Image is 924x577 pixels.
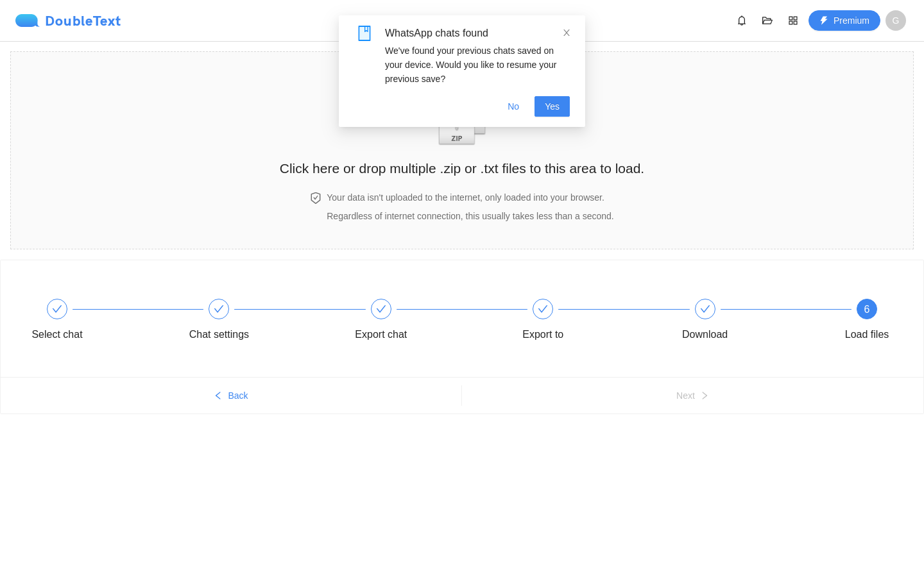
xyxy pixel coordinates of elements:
[1,385,461,406] button: leftBack
[355,324,407,345] div: Export chat
[809,10,880,31] button: thunderboltPremium
[893,10,900,31] span: G
[819,16,828,26] span: thunderbolt
[310,192,321,204] span: safety-certificate
[344,299,506,345] div: Export chat
[15,14,121,27] a: logoDoubleText
[189,324,249,345] div: Chat settings
[522,324,563,345] div: Export to
[497,96,529,117] button: No
[15,14,121,27] div: DoubleText
[20,299,182,345] div: Select chat
[376,304,386,314] span: check
[508,99,519,113] span: No
[228,389,248,403] span: Back
[535,96,570,117] button: Yes
[357,26,372,41] span: book
[385,44,570,86] div: We've found your previous chats saved on your device. Would you like to resume your previous save?
[15,14,45,27] img: logo
[214,391,223,401] span: left
[214,304,224,314] span: check
[668,299,830,345] div: Download
[31,324,82,345] div: Select chat
[830,299,904,345] div: 6Load files
[52,304,62,314] span: check
[682,324,728,345] div: Download
[732,10,752,31] button: bell
[732,15,751,26] span: bell
[700,304,710,314] span: check
[845,324,889,345] div: Load files
[182,299,343,345] div: Chat settings
[327,211,613,221] span: Regardless of internet connection, this usually takes less than a second.
[462,385,923,406] button: Nextright
[758,15,777,26] span: folder-open
[385,26,570,41] div: WhatsApp chats found
[783,15,803,26] span: appstore
[538,304,548,314] span: check
[757,10,778,31] button: folder-open
[327,190,613,205] h4: Your data isn't uploaded to the internet, only loaded into your browser.
[280,158,644,179] h2: Click here or drop multiple .zip or .txt files to this area to load.
[864,304,870,315] span: 6
[506,299,667,345] div: Export to
[783,10,803,31] button: appstore
[834,13,869,28] span: Premium
[562,28,571,37] span: close
[545,99,560,113] span: Yes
